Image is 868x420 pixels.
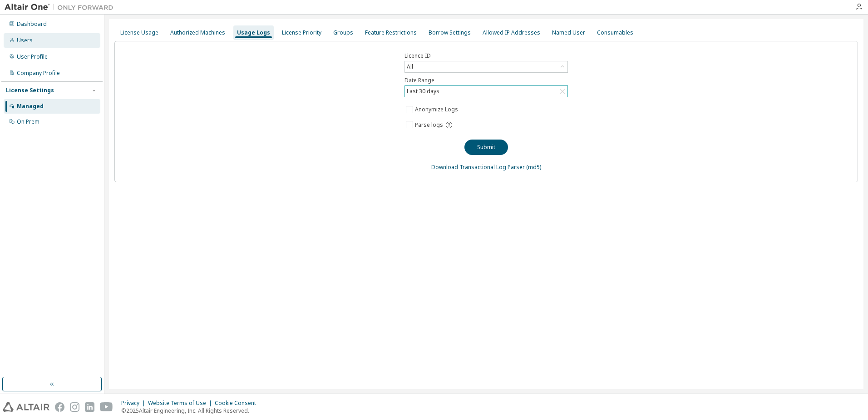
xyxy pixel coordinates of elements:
[121,400,148,407] div: Privacy
[333,29,353,36] div: Groups
[483,29,540,36] div: Allowed IP Addresses
[215,400,261,407] div: Cookie Consent
[429,29,471,36] div: Borrow Settings
[170,29,225,36] div: Authorized Machines
[100,402,113,412] img: youtube.svg
[405,62,414,72] div: All
[3,402,49,412] img: altair_logo.svg
[85,402,94,412] img: linkedin.svg
[237,29,270,36] div: Usage Logs
[282,29,321,36] div: License Priority
[431,163,525,171] a: Download Transactional Log Parser
[464,140,508,155] button: Submit
[17,70,60,77] div: Company Profile
[17,118,39,125] div: On Prem
[552,29,585,36] div: Named User
[70,402,79,412] img: instagram.svg
[415,104,460,115] label: Anonymize Logs
[17,103,44,110] div: Managed
[17,53,48,60] div: User Profile
[17,20,47,28] div: Dashboard
[597,29,633,36] div: Consumables
[405,86,441,96] div: Last 30 days
[415,121,443,129] span: Parse logs
[526,163,541,171] a: (md5)
[148,400,215,407] div: Website Terms of Use
[5,3,118,12] img: Altair One
[404,77,568,84] label: Date Range
[120,29,158,36] div: License Usage
[6,87,54,94] div: License Settings
[365,29,417,36] div: Feature Restrictions
[405,86,567,97] div: Last 30 days
[17,37,33,44] div: Users
[55,402,64,412] img: facebook.svg
[121,407,261,415] p: © 2025 Altair Engineering, Inc. All Rights Reserved.
[405,61,567,72] div: All
[404,52,568,60] label: Licence ID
